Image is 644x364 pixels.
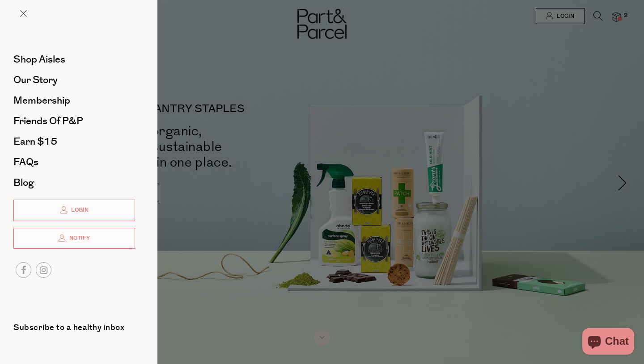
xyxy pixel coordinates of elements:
a: Earn $15 [13,137,135,146]
a: Login [13,200,135,221]
span: Login [69,206,89,214]
a: Membership [13,96,135,105]
a: Friends of P&P [13,116,135,126]
span: Membership [13,93,70,108]
span: Notify [67,234,90,242]
inbox-online-store-chat: Shopify online store chat [580,328,637,357]
a: FAQs [13,157,135,167]
span: Friends of P&P [13,114,83,128]
span: Our Story [13,73,58,87]
a: Shop Aisles [13,54,135,64]
span: Blog [13,176,34,190]
span: Earn $15 [13,134,57,149]
a: Blog [13,178,135,188]
span: Shop Aisles [13,52,65,67]
a: Notify [13,228,135,249]
span: FAQs [13,155,38,169]
a: Our Story [13,75,135,85]
label: Subscribe to a healthy inbox [13,324,124,335]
